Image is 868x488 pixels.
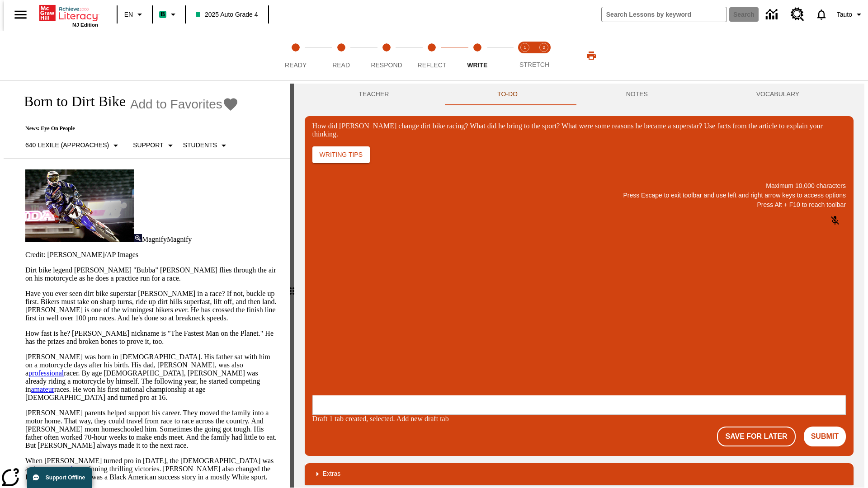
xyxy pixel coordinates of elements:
[196,10,258,19] span: 2025 Auto Grade 4
[39,3,98,28] div: Home
[25,409,279,450] p: [PERSON_NAME] parents helped support his career. They moved the family into a motor home. That wa...
[312,122,846,138] div: How did [PERSON_NAME] change dirt bike racing? What did he bring to the sport? What were some rea...
[120,6,149,23] button: Language: EN, Select a language
[14,125,239,132] p: News: Eye On People
[833,6,868,23] button: Profile/Settings
[269,31,322,80] button: Ready step 1 of 5
[130,96,239,112] button: Add to Favorites - Born to Dirt Bike
[602,7,726,22] input: search field
[7,1,34,28] button: Open side menu
[332,61,350,69] span: Read
[160,9,165,20] span: B
[179,137,233,154] button: Select Student
[129,137,179,154] button: Scaffolds, Support
[25,457,279,481] p: When [PERSON_NAME] turned pro in [DATE], the [DEMOGRAPHIC_DATA] was an instant , winning thrillin...
[4,7,132,23] body: How did Stewart change dirt bike racing? What did he bring to the sport? What were some reasons h...
[542,45,545,50] text: 2
[572,84,702,105] button: NOTES
[524,45,526,50] text: 1
[443,84,572,105] button: TO-DO
[130,97,222,112] span: Add to Favorites
[512,31,538,80] button: Stretch Read step 1 of 2
[702,84,854,105] button: VOCABULARY
[810,3,833,26] a: Notifications
[418,61,447,69] span: Reflect
[167,235,192,243] span: Magnify
[360,31,413,80] button: Respond step 3 of 5
[25,290,279,322] p: Have you ever seen dirt bike superstar [PERSON_NAME] in a race? If not, buckle up first. Bikers m...
[290,84,294,488] div: Press Enter or Spacebar and then press right and left arrow keys to move the slider
[134,234,142,242] img: Magnify
[406,31,458,80] button: Reflect step 4 of 5
[72,22,98,28] span: NJ Edition
[14,93,126,110] h1: Born to Dirt Bike
[717,427,795,446] button: Save For Later
[142,235,167,243] span: Magnify
[25,353,279,402] p: [PERSON_NAME] was born in [DEMOGRAPHIC_DATA]. His father sat with him on a motorcycle days after ...
[305,84,443,105] button: Teacher
[25,141,109,150] p: 640 Lexile (Approaches)
[824,210,846,231] button: Click to activate and allow voice recognition
[25,266,279,282] p: Dirt bike legend [PERSON_NAME] "Bubba" [PERSON_NAME] flies through the air on his motorcycle as h...
[577,47,606,64] button: Print
[28,369,64,377] a: professional
[46,474,85,481] span: Support Offline
[467,61,487,69] span: Write
[312,191,846,200] p: Press Escape to exit toolbar and use left and right arrow keys to access options
[837,10,852,19] span: Tauto
[25,251,279,259] p: Credit: [PERSON_NAME]/AP Images
[22,137,125,154] button: Select Lexile, 640 Lexile (Approaches)
[294,84,864,488] div: activity
[519,61,549,68] span: STRETCH
[760,2,785,27] a: Data Center
[4,84,290,483] div: reading
[451,31,504,80] button: Write step 5 of 5
[53,465,80,473] a: sensation
[785,2,810,27] a: Resource Center, Will open in new tab
[312,415,846,423] div: Draft 1 tab created, selected. Add new draft tab
[27,467,92,488] button: Support Offline
[124,10,133,19] span: EN
[312,200,846,210] p: Press Alt + F10 to reach toolbar
[156,6,182,23] button: Boost Class color is mint green. Change class color
[323,469,341,479] p: Extras
[31,385,54,393] a: amateur
[4,7,132,23] p: One change [PERSON_NAME] brought to dirt bike racing was…
[312,146,370,163] button: Writing Tips
[312,181,846,191] p: Maximum 10,000 characters
[25,169,134,242] img: Motocross racer James Stewart flies through the air on his dirt bike.
[133,141,163,150] p: Support
[305,463,854,485] div: Extras
[183,141,217,150] p: Students
[315,31,367,80] button: Read step 2 of 5
[305,84,854,105] div: Instructional Panel Tabs
[531,31,557,80] button: Stretch Respond step 2 of 2
[25,329,279,346] p: How fast is he? [PERSON_NAME] nickname is "The Fastest Man on the Planet." He has the prizes and ...
[371,61,402,69] span: Respond
[285,61,307,69] span: Ready
[804,427,846,446] button: Submit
